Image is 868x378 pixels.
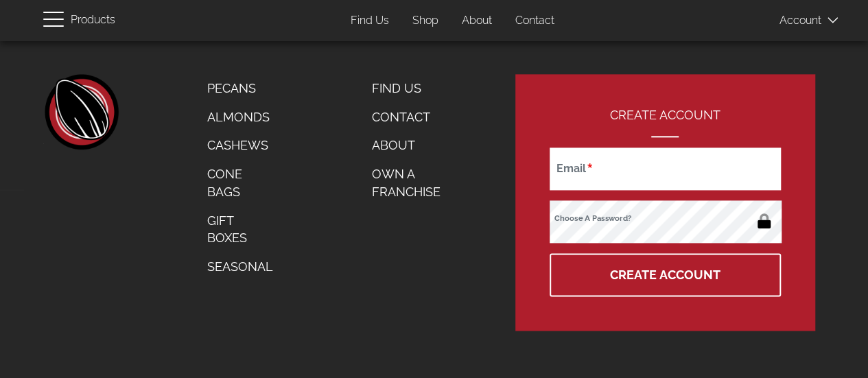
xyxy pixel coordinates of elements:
[550,147,780,190] input: Email
[71,10,115,30] span: Products
[362,160,472,206] a: Own a Franchise
[197,160,283,206] a: Cone Bags
[340,8,399,34] a: Find Us
[197,74,283,103] a: Pecans
[402,8,449,34] a: Shop
[550,108,780,137] h2: Create Account
[197,131,283,160] a: Cashews
[43,74,119,150] a: home
[505,8,565,34] a: Contact
[362,74,472,103] a: Find Us
[197,206,283,252] a: Gift Boxes
[197,103,283,132] a: Almonds
[362,131,472,160] a: About
[197,252,283,281] a: Seasonal
[550,253,780,296] button: Create Account
[362,103,472,132] a: Contact
[451,8,502,34] a: About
